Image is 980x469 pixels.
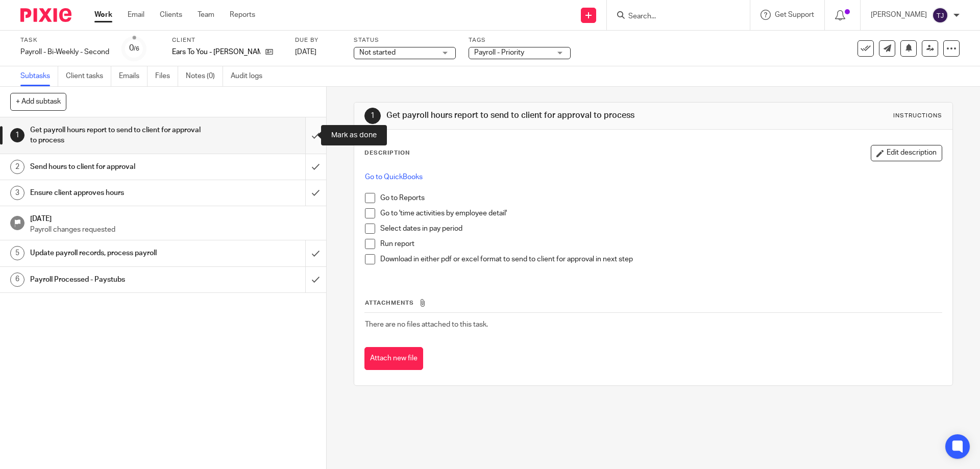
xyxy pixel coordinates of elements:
[30,272,207,287] h1: Payroll Processed - Paystubs
[231,66,270,86] a: Audit logs
[30,225,316,235] p: Payroll changes requested
[893,112,942,120] div: Instructions
[354,36,456,44] label: Status
[94,10,112,20] a: Work
[10,128,24,142] div: 1
[198,10,214,20] a: Team
[627,12,719,21] input: Search
[172,36,282,44] label: Client
[172,47,260,57] p: Ears To You - [PERSON_NAME]
[775,11,814,18] span: Get Support
[128,10,144,20] a: Email
[30,185,207,201] h1: Ensure client approves hours
[380,224,941,234] p: Select dates in pay period
[230,10,255,20] a: Reports
[20,47,109,57] div: Payroll - Bi-Weekly - Second
[871,145,942,161] button: Edit description
[295,48,316,56] span: [DATE]
[365,321,488,328] span: There are no files attached to this task.
[30,245,207,261] h1: Update payroll records, process payroll
[20,36,109,44] label: Task
[469,36,571,44] label: Tags
[30,159,207,175] h1: Send hours to client for approval
[386,110,675,121] h1: Get payroll hours report to send to client for approval to process
[380,254,941,264] p: Download in either pdf or excel format to send to client for approval in next step
[10,246,24,260] div: 5
[129,42,139,54] div: 0
[30,122,207,149] h1: Get payroll hours report to send to client for approval to process
[10,186,24,200] div: 3
[359,49,396,56] span: Not started
[134,46,139,52] small: /6
[30,211,316,224] h1: [DATE]
[380,239,941,249] p: Run report
[20,8,71,22] img: Pixie
[10,93,66,110] button: + Add subtask
[119,66,148,86] a: Emails
[364,149,410,157] p: Description
[474,49,524,56] span: Payroll - Priority
[160,10,182,20] a: Clients
[364,347,423,370] button: Attach new file
[380,193,941,203] p: Go to Reports
[365,300,414,306] span: Attachments
[186,66,223,86] a: Notes (0)
[10,160,24,174] div: 2
[365,174,423,181] a: Go to QuickBooks
[871,10,927,20] p: [PERSON_NAME]
[20,66,58,86] a: Subtasks
[295,36,341,44] label: Due by
[66,66,111,86] a: Client tasks
[380,208,941,218] p: Go to 'time activities by employee detail'
[364,108,381,124] div: 1
[932,7,948,23] img: svg%3E
[10,273,24,287] div: 6
[155,66,178,86] a: Files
